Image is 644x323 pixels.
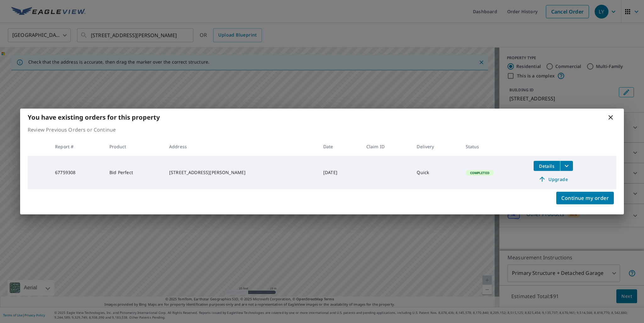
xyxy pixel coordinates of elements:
th: Date [318,137,361,156]
button: Continue my order [556,192,614,204]
td: Bid Perfect [104,156,164,189]
td: 67759308 [50,156,104,189]
th: Report # [50,137,104,156]
th: Delivery [412,137,460,156]
div: [STREET_ADDRESS][PERSON_NAME] [169,169,313,176]
span: Details [537,163,556,169]
td: Quick [412,156,460,189]
th: Product [104,137,164,156]
button: filesDropdownBtn-67759308 [560,161,573,171]
th: Status [461,137,529,156]
button: detailsBtn-67759308 [534,161,560,171]
span: Completed [466,171,493,175]
a: Upgrade [534,174,573,184]
th: Claim ID [361,137,412,156]
td: [DATE] [318,156,361,189]
span: Upgrade [537,175,569,183]
span: Continue my order [561,194,609,202]
b: You have existing orders for this property [28,113,160,122]
p: Review Previous Orders or Continue [28,126,616,133]
th: Address [164,137,318,156]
